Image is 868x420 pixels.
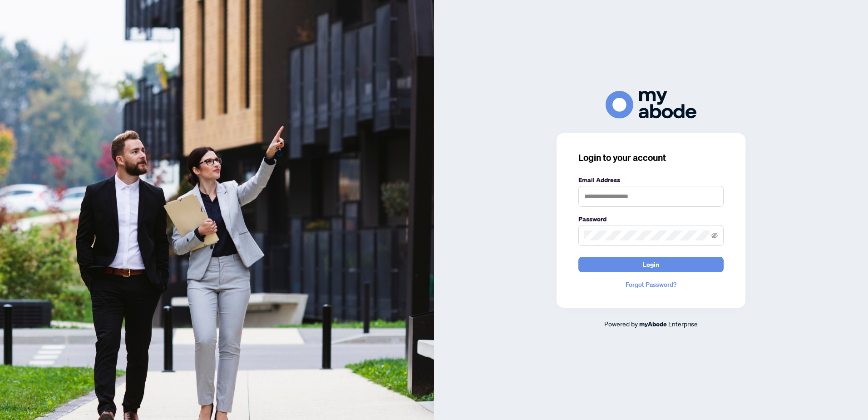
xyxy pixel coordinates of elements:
span: eye-invisible [711,232,718,239]
label: Email Address [578,175,724,185]
span: Login [643,257,659,272]
a: Forgot Password? [578,280,724,290]
a: myAbode [639,319,667,329]
label: Password [578,214,724,224]
button: Login [578,257,724,272]
span: Enterprise [668,320,698,328]
span: Powered by [604,320,638,328]
h3: Login to your account [578,151,724,164]
img: ma-logo [606,91,696,119]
